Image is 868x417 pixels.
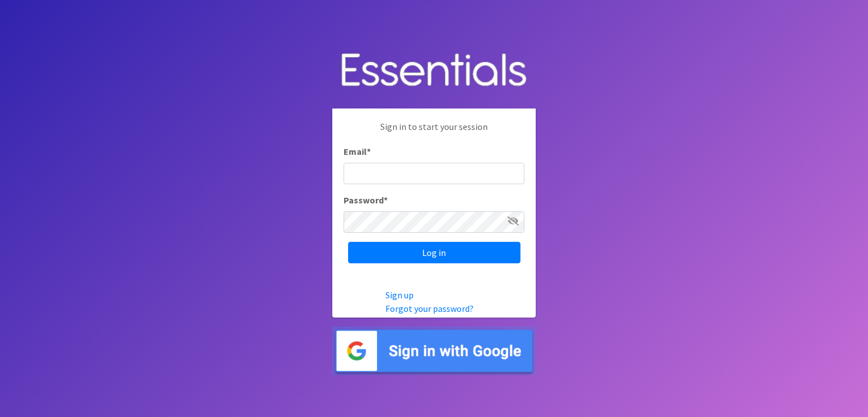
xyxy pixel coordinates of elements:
input: Log in [348,242,520,263]
abbr: required [367,146,371,157]
a: Sign up [385,289,414,301]
p: Sign in to start your session [344,120,524,145]
a: Forgot your password? [385,303,474,314]
abbr: required [384,194,388,206]
label: Email [344,145,371,158]
label: Password [344,193,388,207]
img: Human Essentials [332,42,536,100]
img: Sign in with Google [332,327,536,376]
